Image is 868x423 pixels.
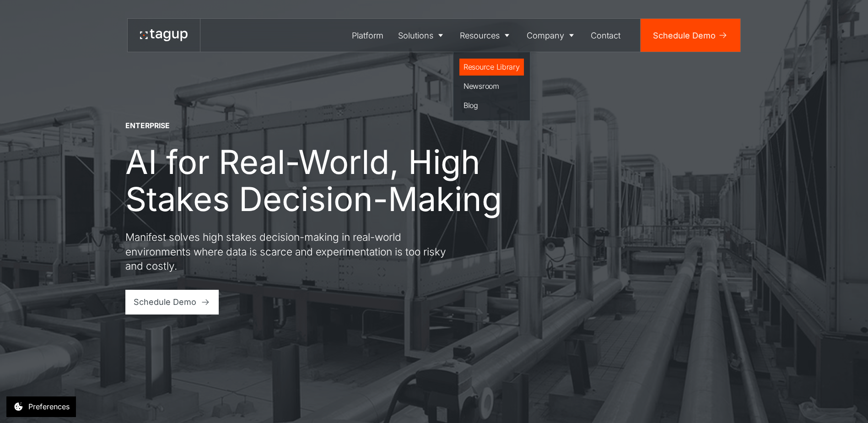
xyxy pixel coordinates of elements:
a: Schedule Demo [641,19,740,52]
div: Schedule Demo [653,29,716,42]
div: Platform [352,29,383,42]
p: Manifest solves high stakes decision-making in real-world environments where data is scarce and e... [125,230,455,273]
a: Newsroom [459,78,524,95]
nav: Resources [453,52,531,121]
div: Blog [464,100,520,111]
a: Platform [345,19,391,52]
div: Preferences [28,401,70,412]
a: Company [519,19,584,52]
div: Contact [591,29,620,42]
div: Solutions [398,29,433,42]
a: Schedule Demo [125,290,219,315]
div: Schedule Demo [134,296,196,308]
a: Resource Library [459,59,524,76]
div: Newsroom [464,81,520,92]
h1: AI for Real-World, High Stakes Decision-Making [125,143,510,217]
div: Resource Library [464,61,520,72]
div: Company [527,29,564,42]
a: Resources [453,19,520,52]
div: Resources [460,29,500,42]
div: ENTERPRISE [125,121,170,131]
a: Blog [459,97,524,114]
a: Solutions [391,19,453,52]
a: Contact [584,19,628,52]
